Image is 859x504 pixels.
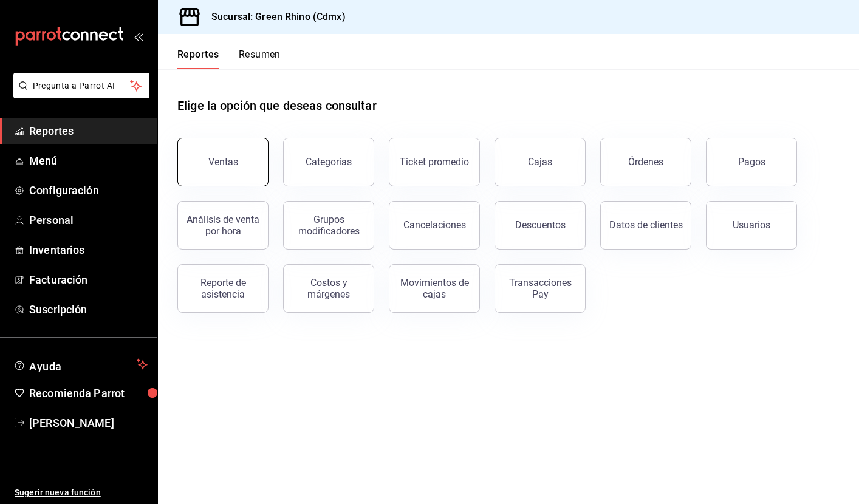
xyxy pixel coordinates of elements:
[177,49,219,69] button: Reportes
[502,277,578,300] div: Transacciones Pay
[29,271,148,288] span: Facturación
[15,486,148,499] span: Sugerir nueva función
[29,212,148,228] span: Personal
[495,138,586,186] a: Cajas
[185,214,261,237] div: Análisis de venta por hora
[13,73,149,98] button: Pregunta a Parrot AI
[177,97,377,115] h1: Elige la opción que deseas consultar
[283,264,374,313] button: Costos y márgenes
[291,214,366,237] div: Grupos modificadores
[389,201,480,250] button: Cancelaciones
[29,385,148,401] span: Recomienda Parrot
[283,138,374,186] button: Categorías
[29,301,148,318] span: Suscripción
[185,277,261,300] div: Reporte de asistencia
[306,156,352,168] div: Categorías
[177,138,269,186] button: Ventas
[9,88,149,101] a: Pregunta a Parrot AI
[706,201,797,250] button: Usuarios
[177,264,269,313] button: Reporte de asistencia
[29,182,148,199] span: Configuración
[389,264,480,313] button: Movimientos de cajas
[29,123,148,139] span: Reportes
[733,219,770,231] div: Usuarios
[600,201,691,250] button: Datos de clientes
[177,201,269,250] button: Análisis de venta por hora
[29,357,132,372] span: Ayuda
[515,219,566,231] div: Descuentos
[134,32,143,41] button: open_drawer_menu
[239,49,281,69] button: Resumen
[495,264,586,313] button: Transacciones Pay
[738,156,765,168] div: Pagos
[33,80,131,92] span: Pregunta a Parrot AI
[628,156,663,168] div: Órdenes
[600,138,691,186] button: Órdenes
[706,138,797,186] button: Pagos
[29,242,148,258] span: Inventarios
[609,219,683,231] div: Datos de clientes
[397,277,472,300] div: Movimientos de cajas
[389,138,480,186] button: Ticket promedio
[403,219,466,231] div: Cancelaciones
[291,277,366,300] div: Costos y márgenes
[202,10,346,24] h3: Sucursal: Green Rhino (Cdmx)
[528,155,553,169] div: Cajas
[495,201,586,250] button: Descuentos
[283,201,374,250] button: Grupos modificadores
[177,49,281,69] div: navigation tabs
[29,152,148,169] span: Menú
[208,156,238,168] div: Ventas
[29,415,148,431] span: [PERSON_NAME]
[400,156,469,168] div: Ticket promedio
